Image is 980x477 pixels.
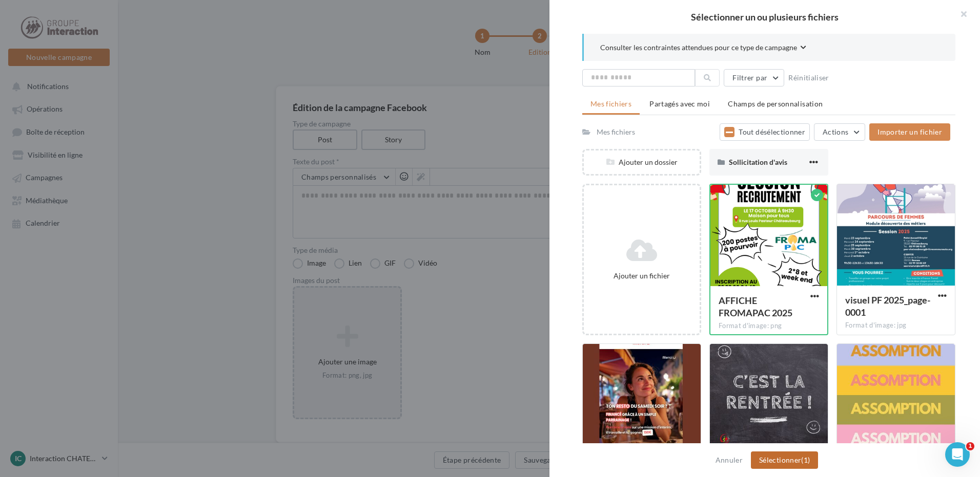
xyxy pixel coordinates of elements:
[751,451,818,469] button: Sélectionner(1)
[711,454,747,466] button: Annuler
[801,456,810,464] span: (1)
[600,42,797,53] span: Consulter les contraintes attendues pour ce type de campagne
[719,295,792,318] span: AFFICHE FROMAPAC 2025
[584,157,700,167] div: Ajouter un dossier
[728,99,823,108] span: Champs de personnalisation
[784,72,833,84] button: Réinitialiser
[966,442,974,450] span: 1
[729,158,787,166] span: Sollicitation d'avis
[649,99,710,108] span: Partagés avec moi
[823,127,848,136] span: Actions
[597,127,635,137] div: Mes fichiers
[845,294,930,318] span: visuel PF 2025_page-0001
[945,442,970,467] iframe: Intercom live chat
[719,321,819,331] div: Format d'image: png
[814,123,865,141] button: Actions
[566,12,964,21] h2: Sélectionner un ou plusieurs fichiers
[724,69,784,86] button: Filtrer par
[869,123,950,141] button: Importer un fichier
[588,271,696,281] div: Ajouter un fichier
[590,99,631,108] span: Mes fichiers
[600,42,806,55] button: Consulter les contraintes attendues pour ce type de campagne
[877,127,942,136] span: Importer un fichier
[845,321,947,330] div: Format d'image: jpg
[720,123,810,141] button: Tout désélectionner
